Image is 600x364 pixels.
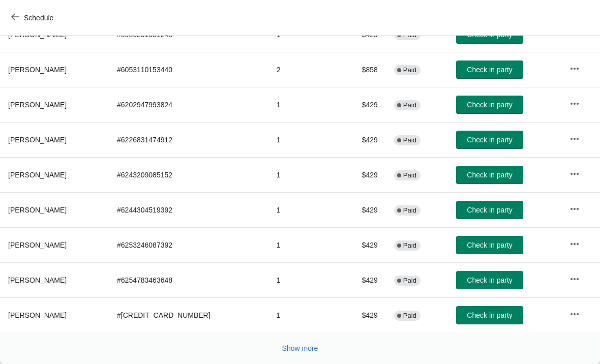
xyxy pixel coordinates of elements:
span: Show more [282,344,318,352]
td: $429 [339,192,386,227]
td: $429 [339,297,386,332]
td: # 6244304519392 [109,192,268,227]
td: $429 [339,122,386,157]
span: Paid [403,277,416,285]
span: [PERSON_NAME] [8,101,67,109]
span: Paid [403,241,416,250]
span: Check in party [467,136,512,144]
td: $429 [339,157,386,192]
button: Check in party [456,166,523,184]
td: # 6226831474912 [109,122,268,157]
td: $429 [339,262,386,297]
span: Check in party [467,206,512,214]
td: 1 [268,227,339,262]
span: Paid [403,66,416,74]
span: [PERSON_NAME] [8,136,67,144]
span: [PERSON_NAME] [8,66,67,74]
span: [PERSON_NAME] [8,206,67,214]
button: Check in party [456,271,523,289]
span: Paid [403,171,416,179]
span: Paid [403,136,416,144]
td: # 6202947993824 [109,87,268,122]
span: Schedule [24,14,53,22]
span: Paid [403,312,416,320]
span: [PERSON_NAME] [8,276,67,284]
td: $429 [339,87,386,122]
span: Paid [403,206,416,215]
td: # 6254783463648 [109,262,268,297]
button: Check in party [456,96,523,114]
td: 1 [268,157,339,192]
td: # 6243209085152 [109,157,268,192]
span: [PERSON_NAME] [8,311,67,319]
span: Check in party [467,276,512,284]
td: 1 [268,122,339,157]
span: Check in party [467,171,512,179]
span: Check in party [467,241,512,249]
td: $429 [339,227,386,262]
td: 2 [268,52,339,87]
td: 1 [268,87,339,122]
td: # [CREDIT_CARD_NUMBER] [109,297,268,332]
span: Check in party [467,311,512,319]
button: Check in party [456,131,523,149]
span: [PERSON_NAME] [8,241,67,249]
td: 1 [268,297,339,332]
td: 1 [268,262,339,297]
button: Check in party [456,306,523,324]
button: Show more [278,339,322,357]
button: Check in party [456,236,523,254]
span: Paid [403,101,416,109]
td: $858 [339,52,386,87]
button: Check in party [456,201,523,219]
span: [PERSON_NAME] [8,171,67,179]
td: 1 [268,192,339,227]
td: # 6253246087392 [109,227,268,262]
button: Check in party [456,60,523,79]
span: Check in party [467,101,512,109]
button: Schedule [5,9,62,27]
td: # 6053110153440 [109,52,268,87]
span: Check in party [467,66,512,74]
